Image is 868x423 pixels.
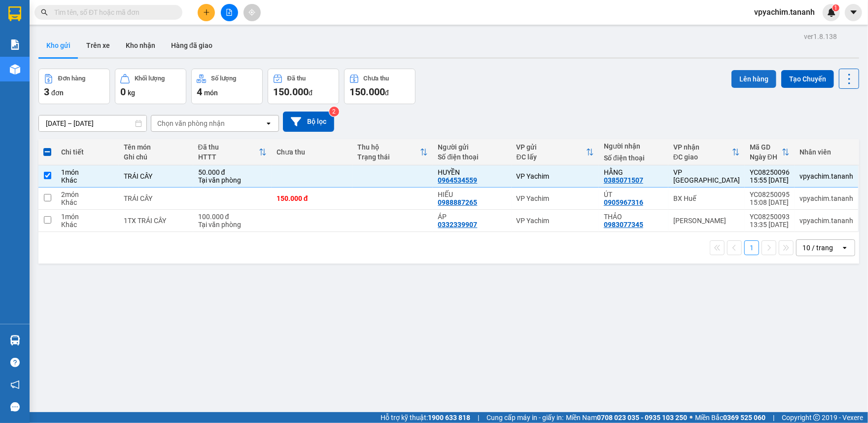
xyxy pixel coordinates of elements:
div: Khác [61,176,114,184]
input: Tìm tên, số ĐT hoặc mã đơn [54,7,171,18]
span: ⚪️ [690,416,693,420]
img: solution-icon [10,39,20,50]
button: Đơn hàng3đơn [38,69,110,104]
button: 1 [744,240,759,255]
div: HUYỀN [438,168,506,176]
span: kg [128,89,135,97]
button: file-add [221,4,238,21]
div: vpyachim.tananh [799,217,853,225]
div: 100.000 đ [198,213,267,221]
div: HIẾU [438,191,506,198]
span: file-add [226,9,233,16]
div: TRÁI CÂY [124,194,188,202]
div: ĐC lấy [517,153,586,161]
div: vpyachim.tananh [799,194,853,202]
span: 4 [197,86,202,98]
div: VP [GEOGRAPHIC_DATA] [673,168,740,184]
button: Khối lượng0kg [115,69,186,104]
strong: 1900 633 818 [428,414,470,422]
img: warehouse-icon [10,64,20,75]
div: Khác [61,198,114,206]
button: Bộ lọc [283,112,334,132]
div: Đơn hàng [58,75,85,82]
span: search [41,9,48,16]
div: Trạng thái [357,153,420,161]
div: 150.000 đ [277,194,347,202]
sup: 2 [329,107,339,116]
button: plus [198,4,215,21]
div: YC08250095 [750,191,790,198]
div: Tại văn phòng [198,221,267,229]
div: Ghi chú [124,153,188,161]
div: 0905967316 [604,198,643,206]
img: icon-new-feature [827,8,836,17]
span: | [478,412,479,423]
div: HẰNG [604,168,663,176]
div: Đã thu [287,75,306,82]
th: Toggle SortBy [193,139,272,165]
div: ÚT [604,191,663,198]
button: Trên xe [78,34,118,57]
span: đơn [51,89,64,97]
span: notification [10,380,20,389]
span: 0 [120,86,126,98]
div: Mã GD [750,143,782,151]
input: Select a date range. [39,115,146,131]
th: Toggle SortBy [512,139,599,165]
button: Lên hàng [731,70,776,88]
div: Người nhận [604,142,663,150]
svg: open [265,119,273,127]
span: caret-down [849,8,858,17]
span: Hỗ trợ kỹ thuật: [381,412,470,423]
div: VP gửi [517,143,586,151]
div: VP Yachim [517,172,594,180]
div: 0964534559 [438,176,477,184]
div: Số điện thoại [438,153,506,161]
span: vpyachim.tananh [746,6,823,18]
div: TRÁI CÂY [124,172,188,180]
span: Miền Nam [566,412,687,423]
img: logo-vxr [8,6,21,21]
div: Người gửi [438,143,506,151]
span: copyright [813,414,820,421]
div: 1TX TRÁI CÂY [124,217,188,225]
div: ÁP [438,213,506,221]
div: 0983077345 [604,221,643,229]
div: 50.000 đ [198,168,267,176]
span: đ [309,89,312,97]
div: THẢO [604,213,663,221]
div: VP Yachim [517,217,594,225]
button: Hàng đã giao [163,34,220,57]
div: Ngày ĐH [750,153,782,161]
strong: 0369 525 060 [723,414,765,422]
sup: 1 [833,4,839,11]
div: VP nhận [673,143,732,151]
th: Toggle SortBy [668,139,745,165]
span: question-circle [10,358,20,367]
div: 1 món [61,213,114,221]
span: Cung cấp máy in - giấy in: [486,412,563,423]
div: 0385071507 [604,176,643,184]
button: aim [243,4,261,21]
div: 2 món [61,191,114,198]
button: Chưa thu150.000đ [344,69,416,104]
div: Số lượng [211,75,236,82]
button: Tạo Chuyến [781,70,834,88]
span: aim [248,9,255,16]
button: caret-down [845,4,862,21]
div: Tại văn phòng [198,176,267,184]
div: 15:08 [DATE] [750,198,790,206]
img: warehouse-icon [10,335,20,346]
th: Toggle SortBy [745,139,795,165]
div: Số điện thoại [604,154,663,162]
div: Chưa thu [364,75,389,82]
div: VP Yachim [517,194,594,202]
div: Đã thu [198,143,259,151]
div: 0332339907 [438,221,477,229]
span: 1 [834,4,837,11]
div: ĐC giao [673,153,732,161]
div: [PERSON_NAME] [673,217,740,225]
div: YC08250096 [750,168,790,176]
div: Chi tiết [61,148,114,156]
div: Khối lượng [135,75,165,82]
